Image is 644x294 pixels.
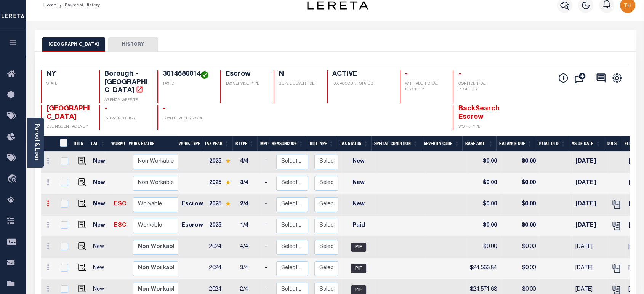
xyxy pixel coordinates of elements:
td: $0.00 [500,194,539,216]
th: Tax Year: activate to sort column ascending [202,136,232,152]
img: Star.svg [225,158,231,163]
th: &nbsp;&nbsp;&nbsp;&nbsp;&nbsp;&nbsp;&nbsp;&nbsp;&nbsp;&nbsp; [41,136,55,152]
li: Payment History [56,2,100,9]
td: [DATE] [572,194,607,216]
td: New [341,173,376,194]
span: PIF [351,243,366,252]
td: $0.00 [500,216,539,237]
td: [DATE] [572,173,607,194]
td: New [90,258,111,280]
h4: ACTIVE [332,70,391,79]
th: Base Amt: activate to sort column ascending [462,136,496,152]
td: New [90,173,111,194]
td: $24,563.84 [467,258,500,280]
td: Escrow [178,194,206,216]
th: DTLS [70,136,88,152]
td: 3/4 [237,258,262,280]
p: STATE [46,81,90,87]
td: $0.00 [500,237,539,258]
a: ESC [114,201,126,207]
span: [GEOGRAPHIC_DATA] [46,105,90,121]
td: 4/4 [237,237,262,258]
td: New [90,194,111,216]
td: 2025 [206,216,237,237]
td: 1/4 [237,216,262,237]
button: HISTORY [108,37,158,52]
h4: Escrow [226,70,264,79]
th: CAL: activate to sort column ascending [88,136,108,152]
th: WorkQ [108,136,126,152]
td: - [262,152,273,173]
th: Tax Status: activate to sort column ascending [337,136,372,152]
td: 2/4 [237,194,262,216]
h4: 3014680014 [163,70,211,79]
td: 2025 [206,194,237,216]
img: Star.svg [225,180,231,185]
td: 2025 [206,152,237,173]
td: - [262,237,273,258]
th: Work Type [176,136,202,152]
p: WITH ADDITIONAL PROPERTY [405,81,444,93]
span: - [163,105,165,112]
p: TAX ID [163,81,211,87]
td: [DATE] [572,152,607,173]
p: TAX SERVICE TYPE [226,81,264,87]
th: RType: activate to sort column ascending [232,136,257,152]
th: As of Date: activate to sort column ascending [569,136,604,152]
button: [GEOGRAPHIC_DATA] [42,37,105,52]
td: New [90,237,111,258]
td: $0.00 [500,173,539,194]
td: New [341,152,376,173]
h4: NY [46,70,90,79]
p: SERVICE OVERRIDE [279,81,318,87]
h4: Borough - [GEOGRAPHIC_DATA] [104,70,148,95]
td: [DATE] [572,216,607,237]
td: $0.00 [500,258,539,280]
td: - [262,258,273,280]
th: Total DLQ: activate to sort column ascending [535,136,569,152]
i: travel_explore [7,174,19,184]
p: CONFIDENTIAL PROPERTY [458,81,502,93]
td: [DATE] [572,258,607,280]
td: 2024 [206,237,237,258]
p: DELINQUENT AGENCY [46,124,90,130]
p: LOAN SEVERITY CODE [163,116,211,121]
span: - [458,71,461,78]
td: $0.00 [467,194,500,216]
a: Parcel & Loan [34,123,39,162]
span: - [104,105,107,112]
td: 4/4 [237,152,262,173]
span: BackSearch Escrow [458,105,499,121]
td: 2024 [206,258,237,280]
img: logo-dark.svg [307,1,368,10]
th: Docs [604,136,622,152]
td: $0.00 [467,152,500,173]
td: - [262,216,273,237]
td: - [262,194,273,216]
p: WORK TYPE [458,124,502,130]
th: Balance Due: activate to sort column ascending [496,136,535,152]
td: Paid [341,216,376,237]
td: Escrow [178,216,206,237]
td: $0.00 [467,173,500,194]
th: Special Condition: activate to sort column ascending [371,136,421,152]
td: - [262,173,273,194]
th: Severity Code: activate to sort column ascending [421,136,462,152]
th: Work Status [126,136,178,152]
td: $0.00 [500,152,539,173]
img: Star.svg [225,201,231,206]
h4: N [279,70,318,79]
th: &nbsp; [55,136,71,152]
span: PIF [351,264,366,273]
p: AGENCY WEBSITE [104,97,148,103]
th: BillType: activate to sort column ascending [307,136,337,152]
td: $0.00 [467,216,500,237]
td: New [90,216,111,237]
td: $0.00 [467,237,500,258]
td: 2025 [206,173,237,194]
a: Home [43,3,56,8]
th: ReasonCode: activate to sort column ascending [269,136,307,152]
td: 3/4 [237,173,262,194]
a: ESC [114,223,126,228]
span: - [405,71,408,78]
